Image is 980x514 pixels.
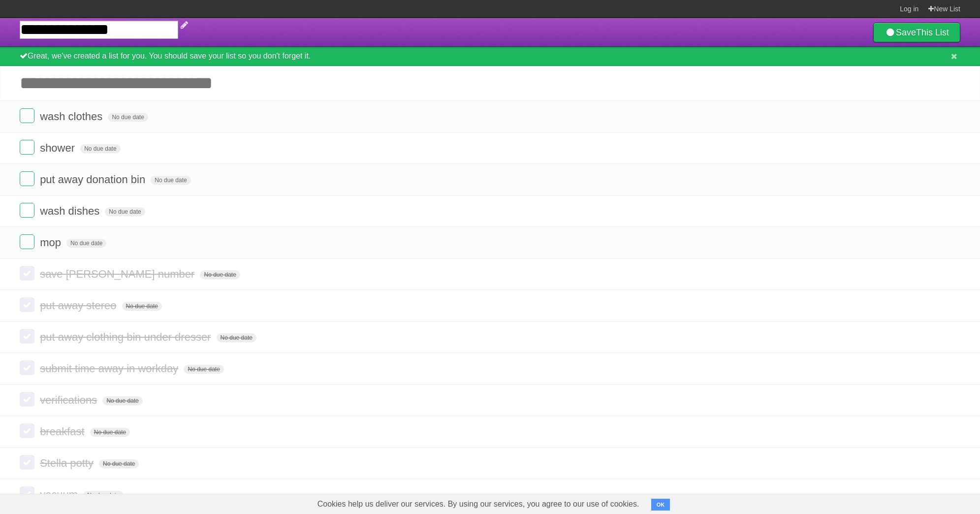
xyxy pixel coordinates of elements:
[20,486,34,501] label: Done
[40,331,213,343] span: put away clothing bin under dresser
[20,266,34,281] label: Done
[20,360,34,375] label: Done
[105,207,145,216] span: No due date
[20,140,34,155] label: Done
[916,28,949,37] b: This List
[40,205,102,217] span: wash dishes
[66,239,106,248] span: No due date
[20,108,34,123] label: Done
[80,144,120,153] span: No due date
[122,302,162,311] span: No due date
[217,333,256,342] span: No due date
[651,499,670,511] button: OK
[200,270,240,279] span: No due date
[40,299,119,312] span: put away stereo
[20,455,34,470] label: Done
[308,494,649,514] span: Cookies help us deliver our services. By using our services, you agree to our use of cookies.
[151,176,190,185] span: No due date
[40,173,148,186] span: put away donation bin
[99,459,139,468] span: No due date
[20,392,34,407] label: Done
[108,113,148,122] span: No due date
[20,329,34,344] label: Done
[20,423,34,438] label: Done
[83,491,123,500] span: No due date
[40,110,105,123] span: wash clothes
[40,362,181,375] span: submit time away in workday
[40,425,87,438] span: breakfast
[40,268,197,280] span: save [PERSON_NAME] number
[184,365,223,374] span: No due date
[40,488,80,501] span: vacuum
[20,297,34,312] label: Done
[873,23,960,42] a: SaveThis List
[90,428,130,437] span: No due date
[102,396,142,405] span: No due date
[20,234,34,249] label: Done
[20,203,34,218] label: Done
[40,394,99,406] span: verifications
[40,457,96,469] span: Stella potty
[20,171,34,186] label: Done
[40,142,77,154] span: shower
[40,236,63,249] span: mop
